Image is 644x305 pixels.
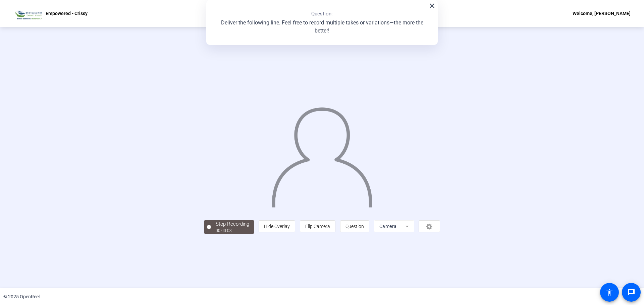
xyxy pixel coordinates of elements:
[340,220,369,232] button: Question
[46,9,88,17] p: Empowered - Crissy
[216,220,249,228] div: Stop Recording
[573,9,631,17] div: Welcome, [PERSON_NAME]
[264,224,290,229] span: Hide Overlay
[259,220,295,232] button: Hide Overlay
[13,7,42,20] img: OpenReel logo
[271,101,373,207] img: overlay
[305,224,330,229] span: Flip Camera
[605,288,613,296] mat-icon: accessibility
[345,224,364,229] span: Question
[204,220,254,234] button: Stop Recording00:00:03
[428,2,436,10] mat-icon: close
[3,293,40,300] div: © 2025 OpenReel
[216,228,249,234] div: 00:00:03
[311,10,333,18] p: Question:
[300,220,335,232] button: Flip Camera
[213,19,431,35] p: Deliver the following line. Feel free to record multiple takes or variations—the more the better!
[627,288,635,296] mat-icon: message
